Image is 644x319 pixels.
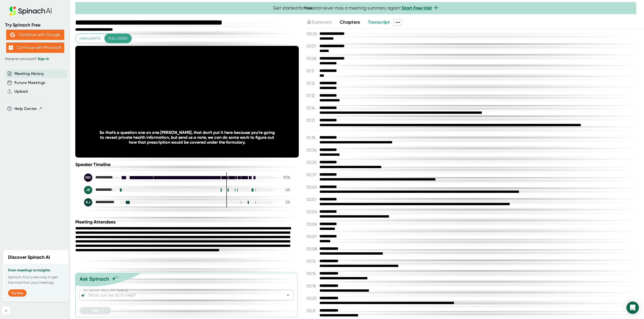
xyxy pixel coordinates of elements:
div: 4 % [277,187,290,192]
span: 01:08 [307,56,318,61]
div: GD [84,174,92,182]
div: Have an account? [5,57,65,61]
button: Help Center [14,106,43,112]
div: JE [84,186,92,194]
span: Highlights [80,35,101,42]
span: 01:07 [307,44,318,49]
button: Collapse sidebar [2,307,10,315]
span: 01:35 [307,135,318,140]
div: Ask Spinach [80,276,109,282]
span: 03:07 [307,234,318,239]
div: Meeting Attendees [75,219,300,225]
h2: Discover Spinach AI [8,254,50,261]
button: Future Meetings [14,80,45,86]
button: Meeting History [14,71,44,77]
button: Transcript [368,19,390,26]
button: Highlights [76,34,105,43]
span: 02:57 [307,197,318,202]
span: 03:15 [307,271,318,276]
span: 03:23 [307,296,318,301]
span: Full video [109,35,127,42]
span: Chapters [340,19,360,25]
span: 03:18 [307,283,318,288]
div: Kadian Jones [84,198,115,206]
a: Sign in [38,57,49,61]
span: Get started for and never miss a meeting summary again! [273,5,439,11]
span: 03:31 [307,308,318,313]
span: 01:12 [307,81,318,86]
span: 02:35 [307,160,318,165]
span: 02:37 [307,172,318,177]
b: free [304,5,312,11]
h3: From meetings to insights [8,268,64,272]
div: Upgrade to access [307,19,340,26]
p: Spinach AI is a new way to get the most from your meetings [8,274,64,285]
button: Chapters [340,19,360,26]
input: What can we do to help? [87,292,277,299]
div: Guay, Denis [84,174,115,182]
span: 01:11 [307,68,318,73]
div: Jordan Engelking [84,186,115,194]
div: So that's a question one on one [PERSON_NAME], that don't put it here because you're going to rev... [98,130,277,145]
button: Continue with Google [6,30,64,40]
button: Summary [307,19,332,26]
a: Start Free trial [402,5,432,11]
div: 3 % [277,200,290,205]
button: Open [284,292,292,299]
span: Help Center [14,106,37,112]
button: Try free [8,289,27,297]
span: 00:25 [307,31,318,36]
span: 01:12 [307,93,318,98]
button: Upload [14,89,28,94]
div: KJ [84,198,92,206]
span: 01:21 [307,118,318,123]
img: Aehbyd4JwY73AAAAAElFTkSuQmCC [10,32,15,37]
span: 02:34 [307,148,318,152]
span: 01:14 [307,106,318,110]
div: 93 % [277,175,290,180]
div: Speaker Timeline [75,162,299,167]
span: Summary [312,19,332,25]
div: Try Spinach Free [5,22,65,28]
span: 03:08 [307,246,318,251]
span: 03:06 [307,222,318,227]
span: Transcript [368,19,390,25]
button: Full video [104,34,131,43]
span: Ask [92,308,98,313]
div: Open Intercom Messenger [626,301,639,314]
button: Continue with Microsoft [6,42,64,53]
button: Ask [79,307,111,314]
span: 03:04 [307,209,318,214]
span: 03:12 [307,259,318,264]
span: 02:43 [307,185,318,189]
